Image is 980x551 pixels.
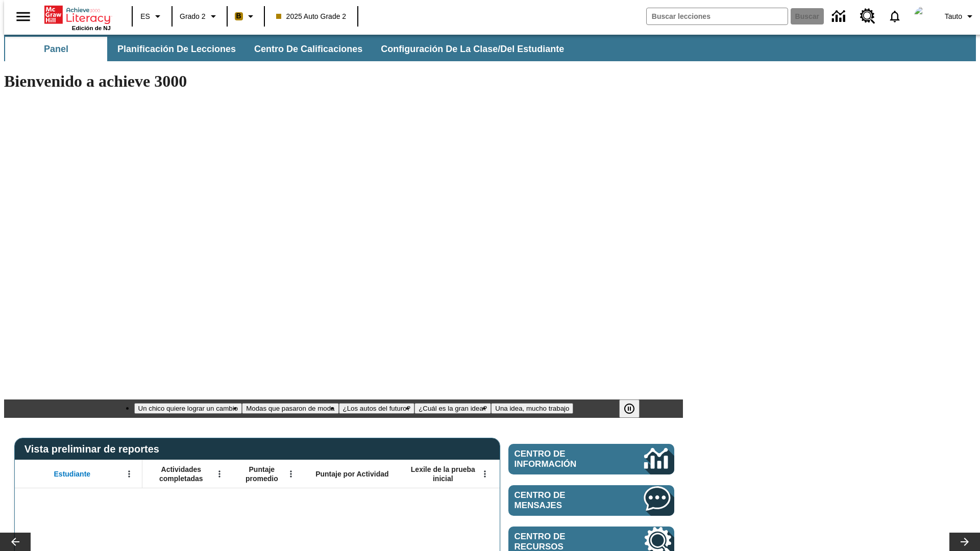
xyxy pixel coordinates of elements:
[117,43,236,55] span: Planificación de lecciones
[514,490,614,511] span: Centro de mensajes
[276,11,347,22] span: 2025 Auto Grade 2
[44,4,111,31] div: Portada
[881,3,908,30] a: Notificaciones
[283,466,299,482] button: Abrir menú
[236,10,241,22] span: B
[54,469,91,479] span: Estudiante
[44,43,68,55] span: Panel
[24,443,164,455] span: Vista preliminar de reportes
[315,469,388,479] span: Puntaje por Actividad
[212,466,227,482] button: Abrir menú
[4,35,976,61] div: Subbarra de navegación
[949,533,980,551] button: Carrusel de lecciones, seguir
[914,6,935,27] img: avatar image
[941,7,980,26] button: Perfil/Configuración
[508,485,674,516] a: Centro de mensajes
[140,11,150,22] span: ES
[180,11,206,22] span: Grado 2
[109,37,244,61] button: Planificación de lecciones
[508,444,674,474] a: Centro de información
[5,37,107,61] button: Panel
[4,37,573,61] div: Subbarra de navegación
[491,403,573,414] button: Diapositiva 5 Una idea, mucho trabajo
[373,37,572,61] button: Configuración de la clase/del estudiante
[619,399,640,418] button: Pausar
[854,3,881,30] a: Centro de recursos, Se abrirá en una pestaña nueva.
[381,43,564,55] span: Configuración de la clase/del estudiante
[945,11,962,22] span: Tauto
[477,466,493,482] button: Abrir menú
[8,2,38,32] button: Abrir el menú lateral
[44,5,111,25] a: Portada
[619,399,650,418] div: Pausar
[176,7,224,26] button: Grado: Grado 2, Elige un grado
[72,25,111,31] span: Edición de NJ
[826,3,854,31] a: Centro de información
[254,43,362,55] span: Centro de calificaciones
[237,465,286,483] span: Puntaje promedio
[414,403,491,414] button: Diapositiva 4 ¿Cuál es la gran idea?
[514,449,610,469] span: Centro de información
[908,3,941,30] button: Escoja un nuevo avatar
[647,8,788,24] input: Buscar campo
[136,7,168,26] button: Lenguaje: ES, Selecciona un idioma
[148,465,215,483] span: Actividades completadas
[339,403,415,414] button: Diapositiva 3 ¿Los autos del futuro?
[242,403,338,414] button: Diapositiva 2 Modas que pasaron de moda
[4,72,683,91] h1: Bienvenido a achieve 3000
[406,465,480,483] span: Lexile de la prueba inicial
[134,403,242,414] button: Diapositiva 1 Un chico quiere lograr un cambio
[246,37,371,61] button: Centro de calificaciones
[231,7,261,26] button: Boost El color de la clase es anaranjado claro. Cambiar el color de la clase.
[121,466,137,482] button: Abrir menú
